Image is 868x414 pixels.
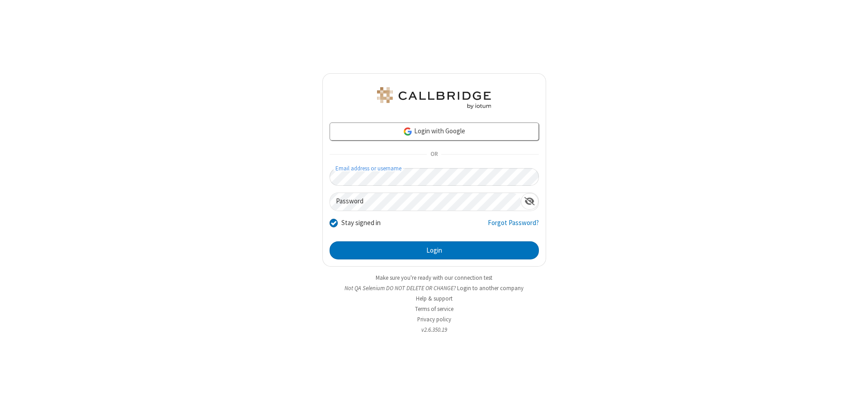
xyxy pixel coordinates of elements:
span: OR [427,148,441,161]
a: Forgot Password? [488,218,539,235]
a: Login with Google [330,122,539,141]
div: Show password [521,193,538,210]
img: google-icon.png [403,127,413,136]
label: Stay signed in [341,218,381,228]
img: QA Selenium DO NOT DELETE OR CHANGE [375,87,493,109]
li: v2.6.350.19 [322,325,546,334]
button: Login to another company [457,284,524,292]
a: Make sure you're ready with our connection test [376,274,492,282]
input: Email address or username [330,168,539,186]
a: Help & support [416,295,453,302]
input: Password [330,193,521,211]
button: Login [330,241,539,259]
a: Terms of service [415,305,453,313]
a: Privacy policy [417,315,451,323]
li: Not QA Selenium DO NOT DELETE OR CHANGE? [322,284,546,292]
